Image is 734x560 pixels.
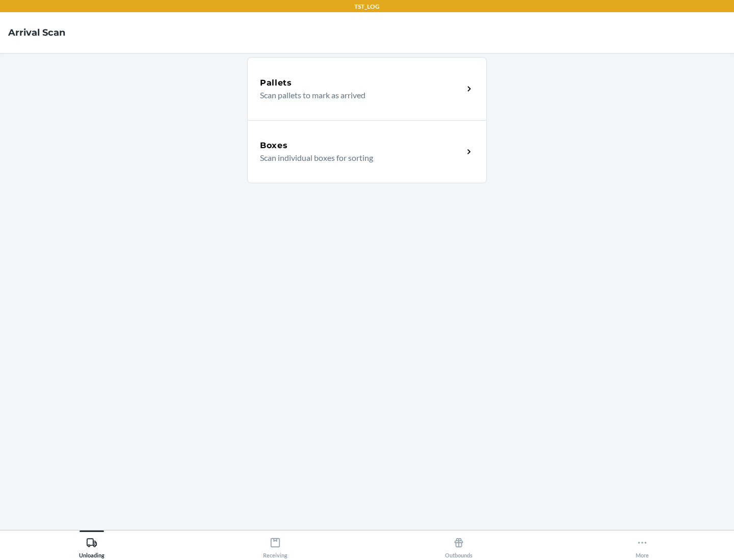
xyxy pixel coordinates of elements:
h4: Arrival Scan [8,26,65,39]
p: Scan individual boxes for sorting [260,152,455,164]
button: Outbounds [367,530,550,558]
button: Receiving [183,530,367,558]
button: More [550,530,734,558]
h5: Boxes [260,139,288,152]
a: PalletsScan pallets to mark as arrived [247,57,487,120]
div: More [636,533,649,558]
div: Outbounds [445,533,473,558]
p: Scan pallets to mark as arrived [260,89,455,101]
div: Receiving [263,533,287,558]
h5: Pallets [260,77,292,89]
a: BoxesScan individual boxes for sorting [247,120,487,183]
div: Unloading [79,533,104,558]
p: TST_LOG [354,2,380,11]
